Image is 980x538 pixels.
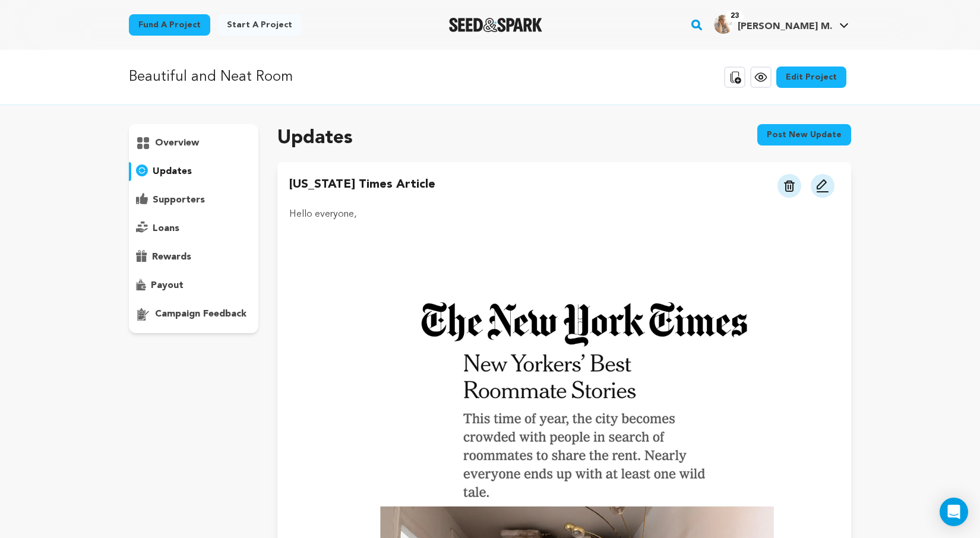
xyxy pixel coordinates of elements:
a: Fund a project [129,14,210,36]
span: Petschnig M.'s Profile [712,12,851,37]
div: Open Intercom Messenger [940,498,968,526]
div: Petschnig M.'s Profile [714,15,832,34]
p: Beautiful and Neat Room [129,67,293,88]
p: overview [155,136,199,150]
span: [PERSON_NAME] M. [738,22,832,31]
p: updates [153,164,192,179]
button: supporters [129,191,258,210]
p: campaign feedback [155,307,246,321]
p: payout [151,279,184,293]
a: Start a project [217,14,302,36]
button: rewards [129,248,258,267]
a: Petschnig M.'s Profile [712,12,851,34]
p: rewards [152,250,191,264]
button: Post new update [757,124,851,145]
button: updates [129,162,258,181]
p: supporters [153,193,205,207]
a: Edit Project [776,67,846,88]
a: Seed&Spark Homepage [449,18,542,32]
p: loans [153,221,179,236]
img: Seed&Spark Logo Dark Mode [449,18,542,32]
button: overview [129,134,258,153]
img: pencil.svg [815,179,830,193]
span: 23 [726,10,744,22]
h4: [US_STATE] Times Article [289,176,435,198]
button: campaign feedback [129,305,258,324]
button: payout [129,276,258,295]
h2: Updates [277,124,353,153]
img: 354e34717484a440.png [714,15,733,34]
img: trash.svg [784,181,795,192]
button: loans [129,219,258,238]
p: Hello everyone, [289,207,839,221]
